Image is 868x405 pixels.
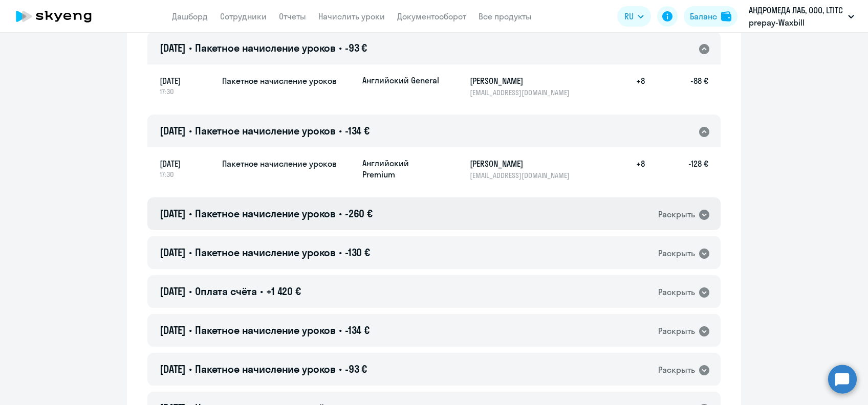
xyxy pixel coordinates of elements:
[345,124,370,137] span: -134 €
[195,207,336,220] span: Пакетное начисление уроков
[266,285,301,298] span: +1 420 €
[345,41,367,54] span: -93 €
[189,285,192,298] span: •
[749,4,844,29] p: АНДРОМЕДА ЛАБ, ООО, LTITC prepay-Waxbill Technologies Limited doo [GEOGRAPHIC_DATA]
[189,363,192,375] span: •
[195,324,336,336] span: Пакетное начисление уроков
[160,207,186,220] span: [DATE]
[339,246,342,259] span: •
[345,207,373,220] span: -260 €
[339,324,342,336] span: •
[617,6,651,27] button: RU
[658,247,695,260] div: Раскрыть
[160,170,214,179] span: 17:30
[160,246,186,259] span: [DATE]
[658,325,695,337] div: Раскрыть
[339,41,342,54] span: •
[160,363,186,375] span: [DATE]
[397,11,466,21] a: Документооборот
[345,246,370,259] span: -130 €
[189,124,192,137] span: •
[479,11,532,21] a: Все продукты
[222,75,354,87] h5: Пакетное начисление уроков
[362,75,439,86] p: Английский General
[645,75,708,97] h5: -88 €
[160,41,186,54] span: [DATE]
[470,88,575,97] p: [EMAIL_ADDRESS][DOMAIN_NAME]
[189,246,192,259] span: •
[658,364,695,376] div: Раскрыть
[189,324,192,336] span: •
[645,157,708,180] h5: -128 €
[260,285,263,298] span: •
[362,157,439,180] p: Английский Premium
[470,75,575,87] h5: [PERSON_NAME]
[195,363,336,375] span: Пакетное начисление уроков
[189,207,192,220] span: •
[195,41,336,54] span: Пакетное начисление уроков
[339,124,342,137] span: •
[160,75,214,87] span: [DATE]
[612,75,645,97] h5: +8
[160,124,186,137] span: [DATE]
[612,157,645,180] h5: +8
[658,208,695,221] div: Раскрыть
[318,11,385,21] a: Начислить уроки
[195,124,336,137] span: Пакетное начисление уроков
[339,363,342,375] span: •
[721,11,731,21] img: balance
[624,10,634,22] span: RU
[470,171,575,180] p: [EMAIL_ADDRESS][DOMAIN_NAME]
[345,324,370,336] span: -134 €
[684,6,737,27] button: Балансbalance
[189,41,192,54] span: •
[172,11,208,21] a: Дашборд
[470,157,575,170] h5: [PERSON_NAME]
[160,285,186,298] span: [DATE]
[220,11,267,21] a: Сотрудники
[160,157,214,170] span: [DATE]
[690,10,717,22] div: Баланс
[279,11,306,21] a: Отчеты
[658,286,695,299] div: Раскрыть
[339,207,342,220] span: •
[195,285,257,298] span: Оплата счёта
[195,246,336,259] span: Пакетное начисление уроков
[222,157,354,170] h5: Пакетное начисление уроков
[160,87,214,96] span: 17:30
[160,324,186,336] span: [DATE]
[345,363,367,375] span: -93 €
[744,4,859,29] button: АНДРОМЕДА ЛАБ, ООО, LTITC prepay-Waxbill Technologies Limited doo [GEOGRAPHIC_DATA]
